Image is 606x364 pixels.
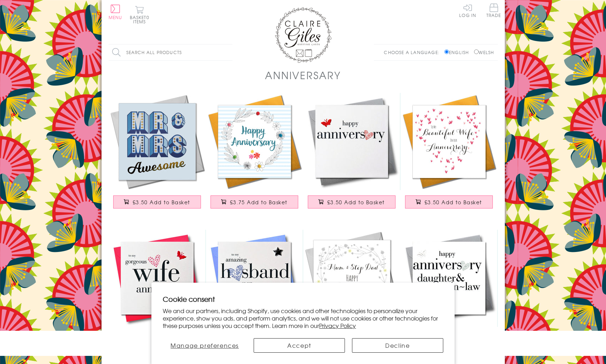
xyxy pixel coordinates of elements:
a: Wedding Card, Heart, Happy Anniversary, embellished with a fabric butterfly £3.50 Add to Basket [303,93,400,216]
a: Trade [486,4,501,19]
span: 0 items [133,14,149,25]
img: Husband Wedding Anniversary Card, Blue Heart, Embellished with a padded star [206,230,303,327]
a: Wedding Anniversary Card, Daughter and Son-in-law, fabric butterfly Embellished £3.50 Add to Basket [400,230,498,352]
h2: Cookie consent [163,294,443,304]
button: Manage preferences [163,338,247,353]
img: Wedding Card, Heart, Happy Anniversary, embellished with a fabric butterfly [303,93,400,190]
input: English [444,49,449,54]
img: Claire Giles Greetings Cards [275,7,331,63]
span: £3.50 Add to Basket [327,199,385,206]
span: Menu [109,14,122,20]
a: Wedding Card, Heart, Beautiful Wife Anniversary £3.50 Add to Basket [400,93,498,216]
a: Wedding Card, Flower Circle, Happy Anniversary, Embellished with pompoms £3.75 Add to Basket [206,93,303,216]
p: Choose a language: [384,49,443,55]
span: £3.50 Add to Basket [425,199,482,206]
img: Wedding Card, Flowers, Mum and Step Dad Happy Anniversary [303,230,400,327]
a: Wife Wedding Anniverary Card, Pink Heart, fabric butterfly Embellished £3.50 Add to Basket [109,230,206,352]
span: £3.75 Add to Basket [230,199,288,206]
button: £3.50 Add to Basket [405,195,493,209]
img: Wedding Card, Heart, Beautiful Wife Anniversary [400,93,498,190]
button: £3.50 Add to Basket [308,195,396,209]
a: Log In [459,4,476,17]
button: £3.75 Add to Basket [210,195,298,209]
button: Accept [254,338,345,353]
span: £3.50 Add to Basket [133,199,190,206]
label: Welsh [474,49,494,55]
input: Search [225,45,232,60]
button: £3.50 Add to Basket [113,195,201,209]
img: Wedding Card, Mr & Mrs Awesome, blue block letters, with gold foil [109,93,206,190]
input: Search all products [109,45,232,60]
img: Wedding Card, Flower Circle, Happy Anniversary, Embellished with pompoms [206,93,303,190]
button: Decline [352,338,443,353]
button: Basket0 items [130,6,149,24]
span: Trade [486,4,501,17]
span: Manage preferences [171,341,239,350]
a: Wedding Card, Flowers, Mum and Step Dad Happy Anniversary £3.50 Add to Basket [303,230,400,352]
img: Wedding Anniversary Card, Daughter and Son-in-law, fabric butterfly Embellished [400,230,498,327]
button: Menu [109,5,122,19]
a: Husband Wedding Anniversary Card, Blue Heart, Embellished with a padded star £3.50 Add to Basket [206,230,303,352]
img: Wife Wedding Anniverary Card, Pink Heart, fabric butterfly Embellished [109,230,206,327]
h1: Anniversary [265,68,341,82]
input: Welsh [474,49,479,54]
a: Wedding Card, Mr & Mrs Awesome, blue block letters, with gold foil £3.50 Add to Basket [109,93,206,216]
p: We and our partners, including Shopify, use cookies and other technologies to personalize your ex... [163,307,443,329]
label: English [444,49,472,55]
a: Privacy Policy [319,321,356,330]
